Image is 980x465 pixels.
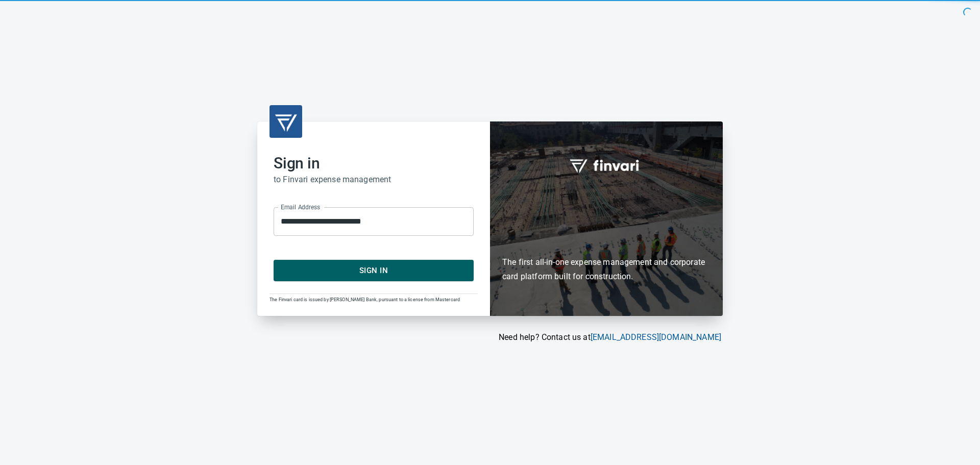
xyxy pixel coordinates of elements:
h6: The first all-in-one expense management and corporate card platform built for construction. [502,197,710,284]
a: [EMAIL_ADDRESS][DOMAIN_NAME] [591,332,721,342]
span: The Finvari card is issued by [PERSON_NAME] Bank, pursuant to a license from Mastercard [269,297,460,302]
img: fullword_logo_white.png [568,154,645,177]
h6: to Finvari expense management [274,173,474,187]
h2: Sign in [274,154,474,173]
span: Sign In [285,264,462,277]
img: transparent_logo.png [274,109,298,134]
button: Sign In [274,260,474,281]
p: Need help? Contact us at [257,331,721,344]
div: Finvari [490,121,723,316]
